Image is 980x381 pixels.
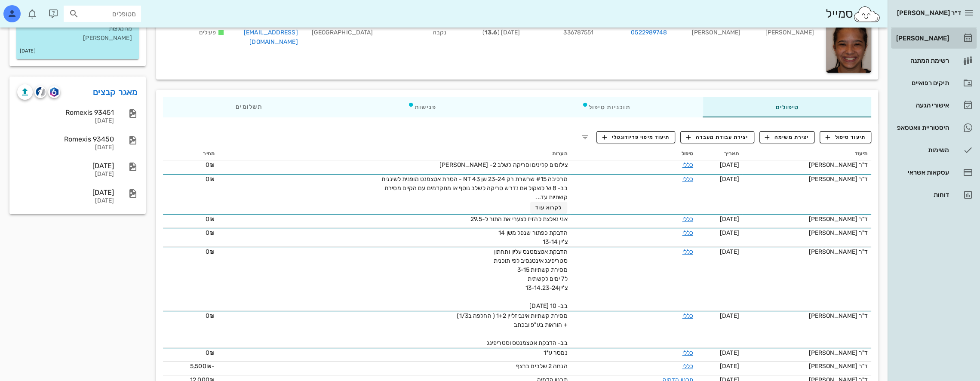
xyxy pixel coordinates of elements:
a: [PERSON_NAME] [891,28,977,49]
th: תיעוד [743,147,871,160]
a: תיקים רפואיים [891,73,977,93]
span: לקרוא עוד [535,205,562,211]
span: פעילים [199,29,216,36]
span: [DATE] ( ) [482,29,520,36]
div: ד"ר [PERSON_NAME] [746,215,868,224]
span: 0₪ [206,161,215,169]
span: -5,500₪ [190,363,215,370]
div: [DATE] [17,144,114,151]
span: 0₪ [206,229,215,237]
th: תאריך [697,147,743,160]
th: מחיר [163,147,218,160]
span: יצירת עבודת מעבדה [686,133,748,141]
span: [DATE] [720,248,739,255]
span: הדבקת אטצמטנס עליון ותחתון סטריפינג אינטנסיב לפי תוכנית מסירת קשתיות 3-15 ל7 ימים לקשתית צ'יין13-... [494,248,568,310]
button: יצירת משימה [759,131,815,143]
div: [PERSON_NAME] [747,16,821,52]
span: [DATE] [720,349,739,356]
div: ד"ר [PERSON_NAME] [746,160,868,169]
a: היסטוריית וואטסאפ [891,117,977,138]
span: תשלומים [236,104,262,110]
div: Romexis 93450 [17,135,114,143]
button: cliniview logo [34,86,46,98]
button: לקרוא עוד [530,202,568,214]
div: סמייל [825,5,881,23]
a: כללי [682,312,693,320]
button: romexis logo [48,86,60,98]
div: ד"ר [PERSON_NAME] [746,247,868,256]
div: רשימת המתנה [894,57,949,64]
img: romexis logo [50,87,58,97]
a: כללי [682,229,693,237]
div: תיקים רפואיים [894,80,949,86]
div: [PERSON_NAME] [674,16,747,52]
a: כללי [682,175,693,183]
img: cliniview logo [36,87,46,97]
span: מרכיבה #15 שרשרת רק 23-24 שן 43 NT - הסרת אטצמנט מופנית לשיננית בב- 8 ש' לשקול אם נדרש סריקה לשלב... [381,175,567,201]
span: תיעוד טיפול [826,133,866,141]
strong: 13.6 [485,29,497,36]
span: אני נאלצת להזיז לצערי את התור ל-29.5 [470,215,568,223]
a: כללי [682,349,693,356]
small: [DATE] [20,46,36,56]
a: כללי [682,215,693,223]
div: [DATE] [17,197,114,205]
span: 0₪ [206,349,215,356]
div: ד"ר [PERSON_NAME] [746,311,868,320]
a: [EMAIL_ADDRESS][DOMAIN_NAME] [244,29,298,46]
div: טיפולים [703,97,871,117]
a: משימות [891,140,977,160]
a: דוחות [891,184,977,205]
span: [DATE] [720,229,739,237]
span: נמסר ע*1 [544,349,568,356]
img: SmileCloud logo [853,6,881,23]
span: 0₪ [206,248,215,255]
div: [PERSON_NAME] [894,35,949,42]
p: מהמלצות [PERSON_NAME] [23,24,132,43]
span: הדבקת כפתור שנפל משן 14 צ'יין 13-14 [498,229,567,246]
div: נקבה [380,16,453,52]
div: דוחות [894,191,949,198]
div: ד"ר [PERSON_NAME] [746,362,868,371]
span: [DATE] [720,161,739,169]
span: תיעוד מיפוי פריודונטלי [602,133,670,141]
div: ד"ר [PERSON_NAME] [746,228,868,237]
div: משימות [894,147,949,154]
div: אישורי הגעה [894,102,949,109]
span: 0₪ [206,175,215,183]
a: עסקאות אשראי [891,162,977,183]
a: אישורי הגעה [891,95,977,116]
span: הנחה 2 שלבים ברצף [516,363,568,370]
span: יצירת משימה [765,133,809,141]
button: תיעוד מיפוי פריודונטלי [596,131,676,143]
div: [DATE] [17,117,114,125]
a: רשימת המתנה [891,50,977,71]
span: 0₪ [206,215,215,223]
a: כללי [682,248,693,255]
span: 336787551 [563,29,593,36]
span: תג [25,7,31,12]
div: פגישות [335,97,509,117]
button: תיעוד טיפול [820,131,871,143]
a: כללי [682,161,693,169]
div: [DATE] [17,171,114,178]
span: ד״ר [PERSON_NAME] [897,9,961,17]
span: [DATE] [720,363,739,370]
div: [DATE] [17,188,114,197]
div: ד"ר [PERSON_NAME] [746,175,868,184]
span: מסירת קשתיות אינביזליין 1+2 ( החלפה ב1/3) + הוראות בע"פ ובכתב בב- הדבקת אטצמנטס וסטריפינג [457,312,567,347]
span: 0₪ [206,312,215,320]
span: [DATE] [720,215,739,223]
a: כללי [682,363,693,370]
div: Romexis 93451 [17,108,114,117]
span: [DATE] [720,175,739,183]
th: טיפול [571,147,696,160]
span: [DATE] [720,312,739,320]
a: 0522989748 [631,28,667,37]
a: מאגר קבצים [93,85,138,99]
th: הערות [218,147,571,160]
span: צילומים קלינים וסריקה לשלב 2- [PERSON_NAME] [439,161,567,169]
div: תוכניות טיפול [509,97,703,117]
div: עסקאות אשראי [894,169,949,176]
div: ד"ר [PERSON_NAME] [746,348,868,357]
